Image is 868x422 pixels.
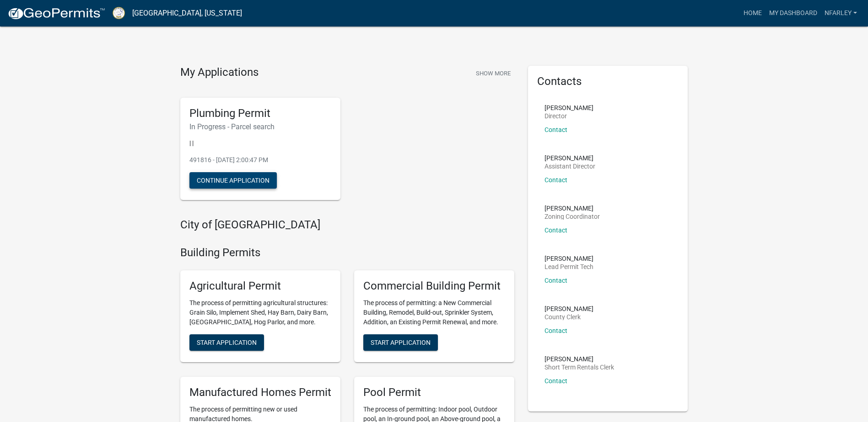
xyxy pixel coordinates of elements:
[189,138,331,148] p: | |
[766,5,821,22] a: My Dashboard
[189,122,331,131] h6: In Progress - Parcel search
[545,163,595,169] p: Assistant Director
[537,75,679,88] h5: Contacts
[740,5,766,22] a: Home
[363,334,438,351] button: Start Application
[545,126,567,133] a: Contact
[545,364,614,370] p: Short Term Rentals Clerk
[472,66,514,81] button: Show More
[545,377,567,385] a: Contact
[545,255,593,262] p: [PERSON_NAME]
[545,314,593,320] p: County Clerk
[545,227,567,234] a: Contact
[189,172,277,189] button: Continue Application
[189,298,331,327] p: The process of permitting agricultural structures: Grain Silo, Implement Shed, Hay Barn, Dairy Ba...
[189,155,331,165] p: 491816 - [DATE] 2:00:47 PM
[197,338,257,346] span: Start Application
[363,298,505,327] p: The process of permitting: a New Commercial Building, Remodel, Build-out, Sprinkler System, Addit...
[545,356,614,362] p: [PERSON_NAME]
[363,386,505,399] h5: Pool Permit
[189,334,264,351] button: Start Application
[180,246,514,259] h4: Building Permits
[113,7,125,19] img: Putnam County, Georgia
[545,327,567,334] a: Contact
[180,218,514,232] h4: City of [GEOGRAPHIC_DATA]
[371,338,431,346] span: Start Application
[132,5,242,21] a: [GEOGRAPHIC_DATA], [US_STATE]
[545,105,593,111] p: [PERSON_NAME]
[821,5,861,22] a: nfarley
[545,213,600,220] p: Zoning Coordinator
[189,107,331,120] h5: Plumbing Permit
[189,280,331,293] h5: Agricultural Permit
[545,155,595,161] p: [PERSON_NAME]
[180,66,259,79] h4: My Applications
[545,306,593,312] p: [PERSON_NAME]
[545,176,567,184] a: Contact
[189,386,331,399] h5: Manufactured Homes Permit
[545,264,593,270] p: Lead Permit Tech
[363,280,505,293] h5: Commercial Building Permit
[545,205,600,211] p: [PERSON_NAME]
[545,277,567,284] a: Contact
[545,113,593,119] p: Director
